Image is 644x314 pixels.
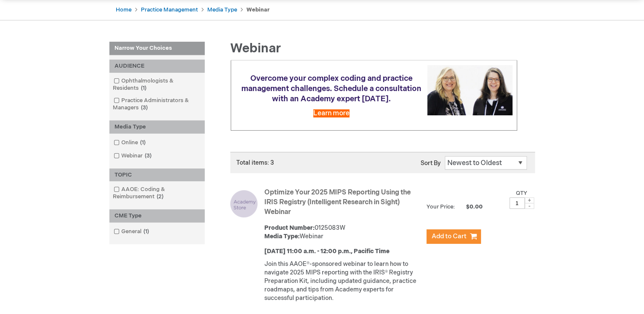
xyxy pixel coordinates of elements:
label: Sort By [421,160,441,167]
strong: Product Number: [264,224,315,231]
div: Media Type [109,120,205,134]
a: Practice Administrators & Managers3 [112,97,203,112]
strong: Narrow Your Choices [109,42,205,55]
span: Total items: 3 [236,159,274,166]
a: Practice Management [141,6,198,13]
p: Join this AAOE®-sponsored webinar to learn how to navigate 2025 MIPS reporting with the IRIS® Reg... [264,260,422,303]
span: 1 [139,85,149,91]
span: Webinar [230,41,281,56]
label: Qty [516,190,527,197]
a: Optimize Your 2025 MIPS Reporting Using the IRIS Registry (Intelligent Research in Sight) Webinar [264,188,411,216]
span: $0.00 [456,203,483,210]
input: Qty [509,197,525,209]
a: Webinar3 [112,152,155,160]
a: AAOE: Coding & Reimbursement2 [112,186,203,201]
span: 3 [139,104,150,111]
span: 1 [141,228,151,235]
span: Overcome your complex coding and practice management challenges. Schedule a consultation with an ... [241,74,421,103]
span: 2 [155,193,166,200]
button: Add to Cart [426,229,481,244]
a: Learn more [313,109,349,117]
strong: Media Type: [264,233,300,240]
a: Home [116,6,132,13]
strong: Your Price: [426,203,455,210]
strong: Webinar [246,6,269,13]
img: Optimize Your 2025 MIPS Reporting Using the IRIS Registry (Intelligent Research in Sight) Webinar [230,190,258,217]
span: 3 [143,152,154,159]
a: Media Type [207,6,237,13]
div: TOPIC [109,168,205,182]
img: Schedule a consultation with an Academy expert today [427,65,512,115]
a: General1 [112,228,152,236]
div: AUDIENCE [109,60,205,73]
a: Ophthalmologists & Residents1 [112,77,203,92]
span: Add to Cart [432,232,467,240]
a: Online1 [112,139,149,147]
div: 0125083W Webinar [264,224,422,241]
strong: [DATE] 11:00 a.m. - 12:00 p.m., Pacific Time [264,248,389,255]
span: 1 [138,139,148,146]
div: CME Type [109,209,205,223]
